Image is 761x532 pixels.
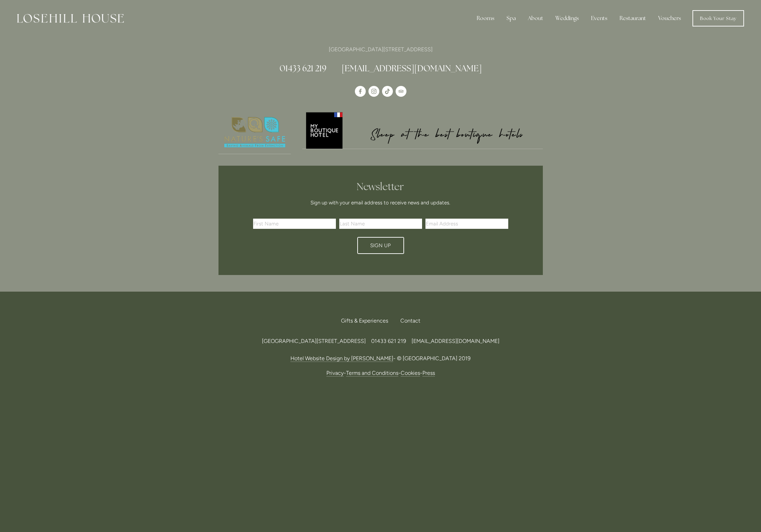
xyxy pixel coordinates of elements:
[355,86,366,97] a: Losehill House Hotel & Spa
[501,12,521,25] div: Spa
[255,181,506,193] h2: Newsletter
[218,111,291,154] img: Nature's Safe - Logo
[342,63,482,74] a: [EMAIL_ADDRESS][DOMAIN_NAME]
[218,354,543,363] p: - © [GEOGRAPHIC_DATA] 2019
[17,14,124,23] img: Losehill House
[255,199,506,207] p: Sign up with your email address to receive news and updates.
[370,242,391,249] span: Sign Up
[326,370,344,377] a: Privacy
[401,370,420,377] a: Cookies
[218,45,543,54] p: [GEOGRAPHIC_DATA][STREET_ADDRESS]
[382,86,393,97] a: TikTok
[471,12,500,25] div: Rooms
[586,12,613,25] div: Events
[290,355,393,362] a: Hotel Website Design by [PERSON_NAME]
[368,86,379,97] a: Instagram
[371,338,406,344] span: 01433 621 219
[425,219,508,229] input: Email Address
[341,317,388,324] span: Gifts & Experiences
[218,111,291,154] a: Nature's Safe - Logo
[614,12,651,25] div: Restaurant
[550,12,584,25] div: Weddings
[302,111,543,149] img: My Boutique Hotel - Logo
[280,63,326,74] a: 01433 621 219
[341,313,394,328] a: Gifts & Experiences
[357,237,404,254] button: Sign Up
[422,370,435,377] a: Press
[302,111,543,149] a: My Boutique Hotel - Logo
[253,219,336,229] input: First Name
[522,12,549,25] div: About
[218,368,543,378] p: - - -
[412,338,499,344] a: [EMAIL_ADDRESS][DOMAIN_NAME]
[339,219,422,229] input: Last Name
[395,313,420,328] div: Contact
[396,86,406,97] a: TripAdvisor
[653,12,686,25] a: Vouchers
[692,10,744,26] a: Book Your Stay
[262,338,366,344] span: [GEOGRAPHIC_DATA][STREET_ADDRESS]
[346,370,398,377] a: Terms and Conditions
